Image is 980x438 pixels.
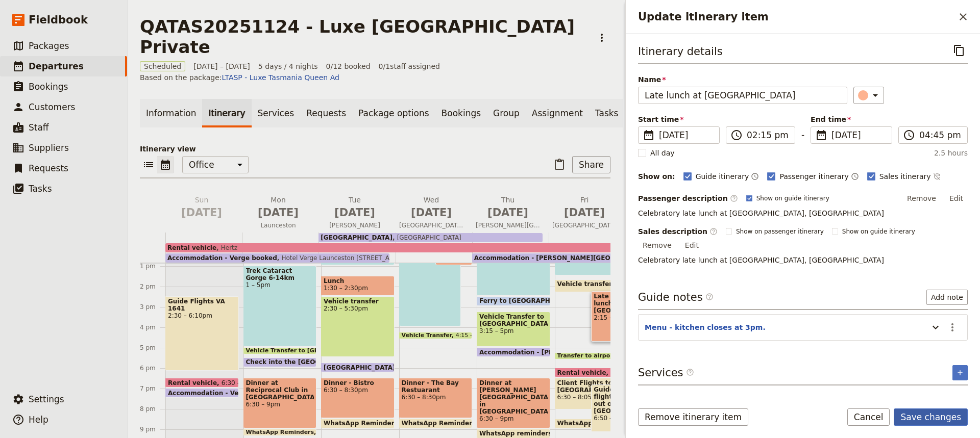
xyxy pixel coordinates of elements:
button: Tue [DATE][PERSON_NAME] [318,195,395,233]
span: Dinner at [PERSON_NAME][GEOGRAPHIC_DATA] in [GEOGRAPHIC_DATA] [479,379,548,415]
span: 6:30 – 8:30pm [402,394,470,401]
div: WhatsApp Thank You [555,419,617,428]
span: Vehicle Transfer to [GEOGRAPHIC_DATA] [479,313,548,327]
span: ​ [686,368,694,380]
span: Ferry to [GEOGRAPHIC_DATA] [479,297,585,304]
button: Copy itinerary item [950,42,968,59]
span: [DATE] – [DATE] [193,61,250,71]
span: [DATE] [246,205,310,220]
h3: Services [638,365,694,380]
span: End time [811,114,892,124]
span: [GEOGRAPHIC_DATA] [548,221,621,229]
span: WhatsApp Reminders [324,420,402,427]
span: All day [650,148,675,158]
span: 2:30 – 5:30pm [324,305,392,312]
div: Ferry to [GEOGRAPHIC_DATA] [477,296,550,306]
span: Staff [29,122,49,133]
span: ​ [709,227,718,236]
span: Suppliers [29,143,69,153]
span: Hertz [216,244,237,251]
h2: Update itinerary item [638,9,954,24]
div: Vehicle transfer2:30 – 5:30pm [321,296,395,357]
div: 2 pm [140,282,165,291]
span: [GEOGRAPHIC_DATA] [324,364,400,371]
h3: Itinerary details [638,44,723,59]
input: ​ [747,129,789,141]
span: Accommodation - [PERSON_NAME][GEOGRAPHIC_DATA] [479,349,675,355]
span: Settings [29,394,64,404]
span: 1:30 – 2:30pm [324,285,368,292]
span: [DATE] [476,205,540,220]
a: Tasks [589,99,625,127]
button: Cancel [847,408,890,426]
button: Time not shown on sales itinerary [933,170,941,183]
div: 5 pm [140,344,165,352]
div: ​ [859,89,881,101]
h2: Tue [323,195,387,220]
div: Dinner - Bistro6:30 – 8:30pm [321,378,395,418]
div: Rental vehicleHertz [165,243,619,252]
div: Dinner - The Bay Restuarant6:30 – 8:30pm [399,378,473,418]
button: Edit [680,238,703,253]
div: Vehicle transfer1:40 – 2:20pm [555,279,617,293]
a: Package options [352,99,435,127]
span: 0 / 1 staff assigned [379,61,440,71]
span: Show on passenger itinerary [736,227,824,236]
a: Information [140,99,202,127]
span: [DATE] [399,205,463,220]
span: Accommodation - Verge booked [167,254,277,262]
h2: Fri [552,195,617,220]
div: 6 pm [140,364,165,372]
button: Fri [DATE][GEOGRAPHIC_DATA] [548,195,625,233]
a: Services [252,99,301,127]
span: Fieldbook [29,12,88,28]
h2: Mon [246,195,310,220]
span: [DATE] [169,205,234,220]
h2: Thu [476,195,540,220]
span: Vehicle transfer [557,280,616,288]
span: 0/12 booked [326,61,371,71]
div: WhatsApp Reminders [321,419,395,428]
button: Add service inclusion [952,365,968,380]
span: WhatsApp Reminders [246,429,318,435]
button: Mon [DATE]Launceston [242,195,318,233]
div: Guide flights out of [GEOGRAPHIC_DATA]6:50 – 9:10pm [591,384,628,431]
h2: Wed [399,195,463,220]
div: Show on: [638,171,675,182]
span: Trek Cataract Gorge 6-14km [246,267,314,281]
div: Transfer to airport5:15 – 5:30pm [555,352,628,359]
span: Departures [29,61,84,71]
span: Accommodation - Verge booked [168,390,282,396]
div: Rental vehicle6:30 – 6pm [555,368,628,377]
span: 6:30 – 9pm [246,401,314,408]
span: Based on the package: [140,72,339,83]
div: Dinner at Reciprocal Club in [GEOGRAPHIC_DATA]6:30 – 9pm [243,378,317,428]
span: Guide flights out of [GEOGRAPHIC_DATA] [594,386,625,415]
input: Name [638,87,847,104]
button: Time shown on guide itinerary [751,170,759,183]
div: Accommodation - [PERSON_NAME][GEOGRAPHIC_DATA] [477,347,550,357]
span: Check into the [GEOGRAPHIC_DATA] [246,358,374,366]
div: 7 pm [140,384,165,393]
span: [DATE] [831,129,886,141]
div: 4 pm [140,323,165,331]
div: Rental vehicle6:30 – 6pm [165,378,239,388]
span: ​ [730,129,743,141]
div: Dinner at [PERSON_NAME][GEOGRAPHIC_DATA] in [GEOGRAPHIC_DATA]6:30 – 9pm [477,378,550,428]
span: Dinner at Reciprocal Club in [GEOGRAPHIC_DATA] [246,379,314,401]
span: Dinner - The Bay Restuarant [402,379,470,394]
span: 6:30 – 6pm [222,379,256,386]
button: Share [572,156,610,173]
div: [GEOGRAPHIC_DATA] [321,363,395,372]
h2: Sun [169,195,234,220]
button: Actions [944,319,961,336]
input: ​ [919,129,961,141]
button: Thu [DATE][PERSON_NAME][GEOGRAPHIC_DATA] [472,195,548,233]
span: Transfer to airport [557,353,620,359]
div: Late lunch at [GEOGRAPHIC_DATA]2:15 – 4:45pm [591,291,628,342]
div: 1 pm [140,262,165,270]
span: Vehicle Transfer [402,332,456,339]
div: 9 pm [140,425,165,433]
button: Close drawer [954,8,972,25]
a: Requests [300,99,352,127]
